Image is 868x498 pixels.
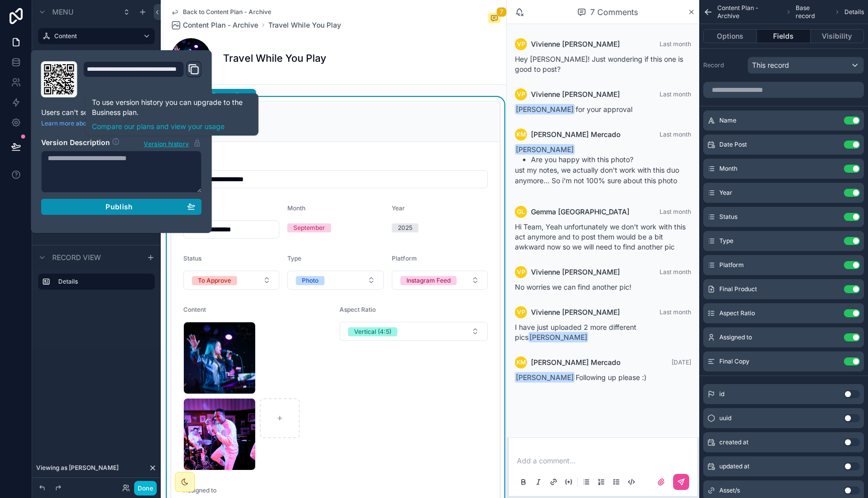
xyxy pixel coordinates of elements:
[660,131,691,138] span: Last month
[719,213,737,221] span: Status
[41,119,122,128] span: Learn more about publishing
[488,13,500,25] button: 7
[515,165,691,186] p: ust my notes, we actually don't work with this duo anymore... So i'm not 100% sure about this photo
[796,4,830,20] span: Base record
[517,90,525,98] span: VP
[517,40,525,48] span: VP
[515,373,646,382] span: Following up please :)
[531,130,620,140] span: [PERSON_NAME] Mercado
[515,222,686,251] span: Hi Team, Yeah unfortunately we don't work with this act anymore and to post them would be a bit a...
[719,333,752,341] span: Assigned to
[517,208,525,216] span: GL
[287,255,301,262] span: Type
[92,97,253,132] div: To use version history you can upgrade to the Business plan.
[517,268,525,276] span: VP
[83,61,202,97] div: Domain and Custom Link
[144,138,189,148] span: Version history
[223,51,327,65] h1: Travel While You Play
[590,6,638,18] span: 7 Comments
[515,323,636,341] span: I have just uploaded 2 more different pics
[348,326,397,336] button: Unselect VERTICAL_45
[531,307,620,317] span: Vivienne [PERSON_NAME]
[515,105,632,113] span: for your approval
[105,202,133,211] span: Publish
[703,61,743,69] label: Record
[340,322,488,341] button: Select Button
[354,327,391,336] div: Vertical (4:5)
[52,7,73,17] span: Menu
[183,255,201,262] span: Status
[531,155,691,165] li: Are you happy with this photo?
[198,276,231,285] div: To Approve
[171,8,271,16] a: Back to Content Plan - Archive
[183,20,258,30] span: Content Plan - Archive
[515,372,575,383] span: [PERSON_NAME]
[515,144,575,155] span: [PERSON_NAME]
[719,261,744,269] span: Platform
[719,285,757,293] span: Final Product
[41,107,202,117] p: Users can't see your changes until you publish.
[660,208,691,215] span: Last month
[811,29,864,43] button: Visibility
[531,357,620,367] span: [PERSON_NAME] Mercado
[719,165,737,173] span: Month
[719,357,749,365] span: Final Copy
[515,104,575,114] span: [PERSON_NAME]
[719,462,749,470] span: updated at
[406,276,451,285] div: Instagram Feed
[719,189,732,197] span: Year
[752,60,789,70] span: This record
[747,57,864,74] button: This record
[41,119,134,128] a: Learn more about publishing
[531,207,629,217] span: Gemma [GEOGRAPHIC_DATA]
[757,29,810,43] button: Fields
[287,271,383,290] button: Select Button
[183,306,206,313] span: Content
[660,90,691,98] span: Last month
[717,4,782,20] span: Content Plan - Archive
[719,438,748,446] span: created at
[287,204,305,212] span: Month
[134,481,157,495] button: Done
[515,55,683,73] span: Hey [PERSON_NAME]! Just wondering if this one is good to post?
[496,7,507,17] span: 7
[703,29,757,43] button: Options
[719,309,755,317] span: Aspect Ratio
[171,20,258,30] a: Content Plan - Archive
[516,131,526,139] span: KM
[660,308,691,316] span: Last month
[41,138,110,149] h2: Version Description
[719,116,736,125] span: Name
[58,278,147,286] label: Details
[32,269,161,300] div: scrollable content
[531,89,620,99] span: Vivienne [PERSON_NAME]
[719,141,747,149] span: Date Post
[392,204,405,212] span: Year
[302,276,318,285] div: Photo
[54,32,135,40] label: Content
[183,8,271,16] span: Back to Content Plan - Archive
[515,283,631,291] span: No worries we can find another pic!
[516,358,526,366] span: KM
[398,223,412,232] div: 2025
[143,138,201,149] button: Version history
[719,414,731,422] span: uuid
[52,253,101,263] span: Record view
[183,271,279,290] button: Select Button
[183,486,216,494] span: Assigned to
[92,121,253,132] a: Compare our plans and view your usage
[672,358,691,366] span: [DATE]
[340,306,376,313] span: Aspect Ratio
[517,308,525,316] span: VP
[528,332,588,342] span: [PERSON_NAME]
[844,8,864,16] span: Details
[660,40,691,48] span: Last month
[41,199,202,215] button: Publish
[268,20,341,30] a: Travel While You Play
[392,255,417,262] span: Platform
[531,267,620,277] span: Vivienne [PERSON_NAME]
[293,223,325,232] div: September
[719,390,724,398] span: id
